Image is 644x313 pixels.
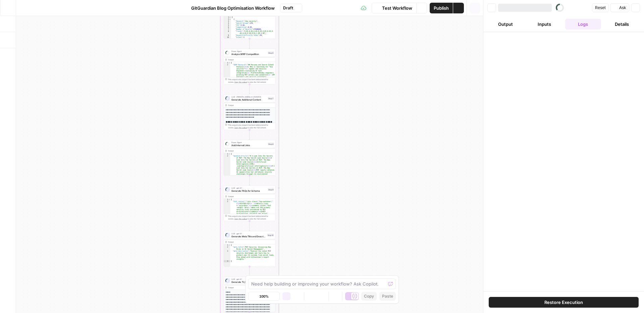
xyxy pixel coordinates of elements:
span: Copy the output [234,218,247,220]
div: LLM · gpt-4.1Generate Meta Title and DescriptionStep 10Output{ "meta_title":"MCP Security: Uncove... [224,231,276,267]
div: This output is too large & has been abbreviated for review. to view the full content. [228,215,274,220]
span: Publish [434,5,449,11]
span: Toggle code folding, rows 1 through 3 [228,153,230,155]
span: 100% [259,294,269,299]
div: 11 [224,39,231,41]
div: 9 [224,35,231,37]
div: Step 7 [268,97,274,100]
button: Reset [592,3,609,12]
button: Test Workflow [372,3,416,13]
div: 1 [224,199,230,201]
div: 1 [224,244,230,246]
span: LLM · [PERSON_NAME]-4-20250514 [231,96,266,98]
span: Paste [382,293,393,299]
g: Edge from step_8 to step_9 [249,176,250,185]
span: Restore Execution [544,299,583,306]
button: Restore Execution [489,297,639,308]
div: 1 [224,62,230,64]
span: Copy the output [234,127,247,129]
g: Edge from step_5 to step_6 [249,39,250,49]
button: GitGuardian Blog Optimisation Workflow [181,3,279,13]
span: Generate TL;DR Summary [231,280,266,284]
span: Generate Meta Title and Description [231,235,266,238]
div: 3 [224,20,231,22]
g: Edge from step_6 to step_7 [249,84,250,94]
span: Analyze SERP Competition [231,52,266,56]
button: Publish [430,3,453,13]
div: 2 [224,18,231,20]
span: Test Workflow [382,5,412,11]
div: Step 8 [268,142,274,145]
button: Ask [610,3,629,12]
div: Output [228,195,266,198]
span: Copy the output [234,81,247,83]
span: Toggle code folding, rows 1 through 3 [228,199,230,201]
button: Draft [280,4,302,12]
span: LLM · gpt-4.1 [231,187,266,189]
div: 3 [224,250,230,260]
span: Toggle code folding, rows 2 through 11 [229,18,231,20]
div: 2 [224,246,230,250]
span: Power Agent [231,141,266,144]
div: 1 [224,153,230,155]
div: Output [228,149,266,152]
button: Logs [565,19,601,29]
span: Draft [283,5,293,11]
span: Toggle code folding, rows 1 through 3 [228,62,230,64]
span: Copy [364,293,374,299]
div: Output [228,104,266,107]
div: [ { "Keyword":"mcp security", "Search Volume":170, "CPC":5.84, "Competition":0.05, "Number of Res... [224,3,276,39]
div: Power AgentAnalyze SERP CompetitionStep 6Output{ "SERP Research":"## Persona and Search Intent An... [224,49,276,84]
div: 10 [224,37,231,39]
g: Edge from step_9 to step_10 [249,221,250,231]
div: 6 [224,26,231,28]
div: 5 [224,24,231,26]
span: Toggle code folding, rows 1 through 72 [229,16,231,18]
g: Edge from step_10 to step_15 [249,267,250,276]
div: LLM · gpt-4.1Generate FAQs for SchemaStep 9Output{ "html_content":"<div class=\"faq-container\" >... [224,186,276,221]
span: LLM · gpt-4.1 [231,232,266,235]
div: This output is too large & has been abbreviated for review. to view the full content. [228,124,274,129]
button: Output [487,19,524,29]
div: Output [228,286,266,289]
button: Paste [379,292,396,301]
span: Reset [595,5,606,11]
div: 1 [224,16,231,18]
span: Generate Additional Content [231,98,266,101]
span: LLM · gpt-4.1 [231,278,266,280]
span: GitGuardian Blog Optimisation Workflow [191,5,275,11]
g: Edge from step_7 to step_8 [249,130,250,140]
div: Output [228,58,266,61]
span: Ask [619,5,626,11]
span: Power Agent [231,50,266,53]
div: Output [228,241,266,243]
div: Step 10 [267,234,274,237]
div: This output is too large & has been abbreviated for review. to view the full content. [228,78,274,83]
div: 4 [224,22,231,24]
div: 8 [224,30,231,35]
span: Toggle code folding, rows 1 through 4 [228,244,230,246]
div: Step 6 [268,51,274,54]
div: 4 [224,260,230,262]
button: Copy [361,292,377,301]
span: Add Internal Links [231,143,266,147]
button: Details [604,19,640,29]
button: Inputs [526,19,562,29]
div: 7 [224,28,231,30]
span: Generate FAQs for Schema [231,189,266,192]
div: Power AgentAdd Internal LinksStep 8Output{ "Updated Article":"# A Look Into the Secrets of MCP: T... [224,140,276,176]
div: Step 9 [268,188,274,191]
